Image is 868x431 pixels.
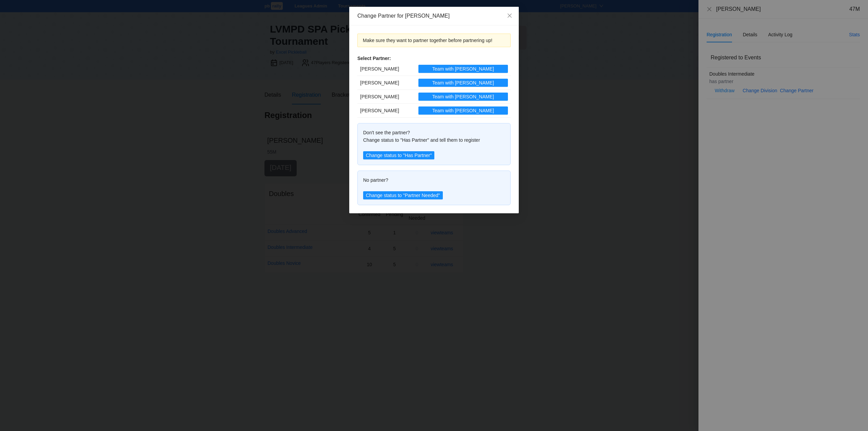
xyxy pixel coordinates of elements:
[507,13,512,18] span: close
[432,65,494,73] span: Team with [PERSON_NAME]
[363,37,505,44] div: Make sure they want to partner together before partnering up!
[500,7,519,25] button: Close
[357,76,416,90] td: [PERSON_NAME]
[366,192,440,199] span: Change status to "Partner Needed"
[363,136,505,144] div: Change status to "Has Partner" and tell them to register
[363,151,434,159] button: Change status to "Has Partner"
[432,79,494,86] span: Team with [PERSON_NAME]
[418,93,508,101] button: Team with [PERSON_NAME]
[357,55,511,62] div: Select Partner:
[363,191,443,199] button: Change status to "Partner Needed"
[357,12,511,20] div: Change Partner for [PERSON_NAME]
[366,152,432,159] span: Change status to "Has Partner"
[432,93,494,100] span: Team with [PERSON_NAME]
[418,65,508,73] button: Team with [PERSON_NAME]
[418,79,508,87] button: Team with [PERSON_NAME]
[363,129,505,136] div: Don't see the partner?
[357,90,416,104] td: [PERSON_NAME]
[357,104,416,118] td: [PERSON_NAME]
[357,62,416,76] td: [PERSON_NAME]
[363,176,505,184] div: No partner?
[432,107,494,114] span: Team with [PERSON_NAME]
[418,106,508,115] button: Team with [PERSON_NAME]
